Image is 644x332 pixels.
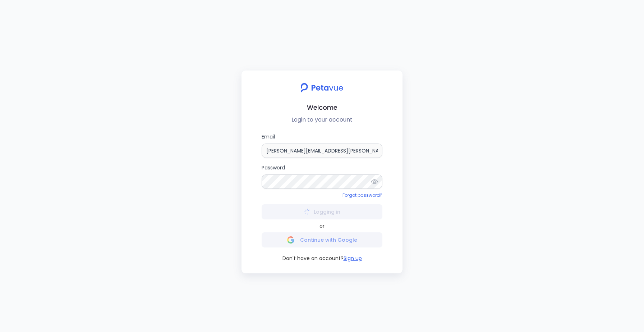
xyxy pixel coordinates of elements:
h2: Welcome [247,102,397,113]
span: or [319,222,325,229]
button: Sign up [344,255,362,262]
img: petavue logo [296,79,348,96]
span: Don't have an account? [282,255,344,262]
input: Password [262,174,382,189]
input: Email [262,144,382,158]
a: Forgot password? [342,192,382,198]
p: Login to your account [247,115,397,124]
label: Email [262,133,382,158]
label: Password [262,164,382,189]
